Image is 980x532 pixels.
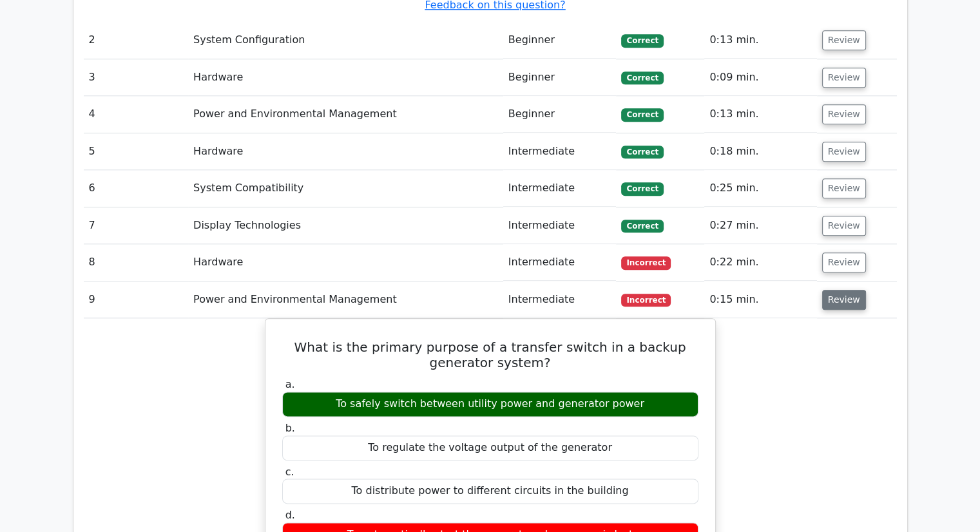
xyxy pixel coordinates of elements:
[704,96,816,133] td: 0:13 min.
[704,22,816,59] td: 0:13 min.
[621,294,671,307] span: Incorrect
[84,281,189,318] td: 9
[503,244,617,281] td: Intermediate
[188,133,503,170] td: Hardware
[822,104,866,124] button: Review
[84,133,189,170] td: 5
[822,290,866,310] button: Review
[84,96,189,133] td: 4
[188,96,503,133] td: Power and Environmental Management
[84,59,189,96] td: 3
[822,68,866,88] button: Review
[282,479,698,504] div: To distribute power to different circuits in the building
[621,108,663,121] span: Correct
[621,220,663,233] span: Correct
[188,281,503,318] td: Power and Environmental Management
[503,133,617,170] td: Intermediate
[188,170,503,207] td: System Compatibility
[84,244,189,281] td: 8
[621,146,663,158] span: Correct
[84,22,189,59] td: 2
[704,133,816,170] td: 0:18 min.
[84,207,189,244] td: 7
[704,207,816,244] td: 0:27 min.
[188,22,503,59] td: System Configuration
[621,71,663,84] span: Correct
[282,392,698,417] div: To safely switch between utility power and generator power
[503,207,617,244] td: Intermediate
[704,244,816,281] td: 0:22 min.
[188,244,503,281] td: Hardware
[285,422,295,434] span: b.
[822,142,866,162] button: Review
[621,182,663,195] span: Correct
[822,216,866,236] button: Review
[621,34,663,47] span: Correct
[188,59,503,96] td: Hardware
[285,466,294,478] span: c.
[704,59,816,96] td: 0:09 min.
[84,170,189,207] td: 6
[704,170,816,207] td: 0:25 min.
[281,339,700,370] h5: What is the primary purpose of a transfer switch in a backup generator system?
[503,96,617,133] td: Beginner
[822,30,866,50] button: Review
[503,59,617,96] td: Beginner
[503,22,617,59] td: Beginner
[503,170,617,207] td: Intermediate
[188,207,503,244] td: Display Technologies
[822,178,866,198] button: Review
[822,252,866,272] button: Review
[285,378,295,390] span: a.
[704,281,816,318] td: 0:15 min.
[282,435,698,461] div: To regulate the voltage output of the generator
[621,256,671,269] span: Incorrect
[285,509,295,521] span: d.
[503,281,617,318] td: Intermediate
